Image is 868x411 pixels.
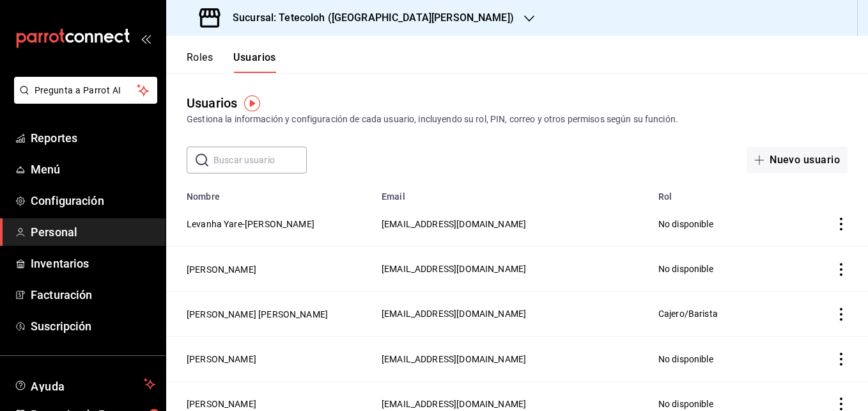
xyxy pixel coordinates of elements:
span: [EMAIL_ADDRESS][DOMAIN_NAME] [382,354,526,364]
span: Personal [31,223,155,241]
td: No disponible [651,202,812,246]
img: Tooltip marker [244,95,260,111]
button: open_drawer_menu [141,33,151,44]
button: Pregunta a Parrot AI [14,77,157,104]
div: Gestiona la información y configuración de cada usuario, incluyendo su rol, PIN, correo y otros p... [187,113,848,126]
td: No disponible [651,246,812,291]
th: Rol [651,184,812,202]
span: [EMAIL_ADDRESS][DOMAIN_NAME] [382,399,526,409]
th: Nombre [166,184,374,202]
a: Pregunta a Parrot AI [9,93,157,106]
h3: Sucursal: Tetecoloh ([GEOGRAPHIC_DATA][PERSON_NAME]) [222,10,514,26]
button: actions [835,218,848,230]
button: Roles [187,51,213,73]
div: Usuarios [187,93,237,113]
button: actions [835,353,848,366]
button: actions [835,263,848,276]
div: navigation tabs [187,51,276,73]
input: Buscar usuario [213,147,307,173]
button: actions [835,398,848,410]
span: Menú [31,161,155,178]
button: actions [835,308,848,321]
button: Nuevo usuario [747,147,848,173]
span: Configuración [31,192,155,209]
span: Cajero/Barista [658,309,718,319]
td: No disponible [651,336,812,381]
span: Pregunta a Parrot AI [35,84,137,97]
span: Facturación [31,286,155,303]
button: Levanha Yare-[PERSON_NAME] [187,218,314,230]
span: [EMAIL_ADDRESS][DOMAIN_NAME] [382,264,526,274]
button: [PERSON_NAME] [PERSON_NAME] [187,308,328,321]
button: [PERSON_NAME] [187,263,256,276]
th: Email [374,184,651,202]
button: [PERSON_NAME] [187,398,256,410]
span: [EMAIL_ADDRESS][DOMAIN_NAME] [382,309,526,319]
button: [PERSON_NAME] [187,353,256,366]
span: Reportes [31,129,155,147]
span: Ayuda [31,376,139,392]
span: Inventarios [31,255,155,272]
span: [EMAIL_ADDRESS][DOMAIN_NAME] [382,219,526,229]
button: Usuarios [233,51,276,73]
span: Suscripción [31,318,155,335]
